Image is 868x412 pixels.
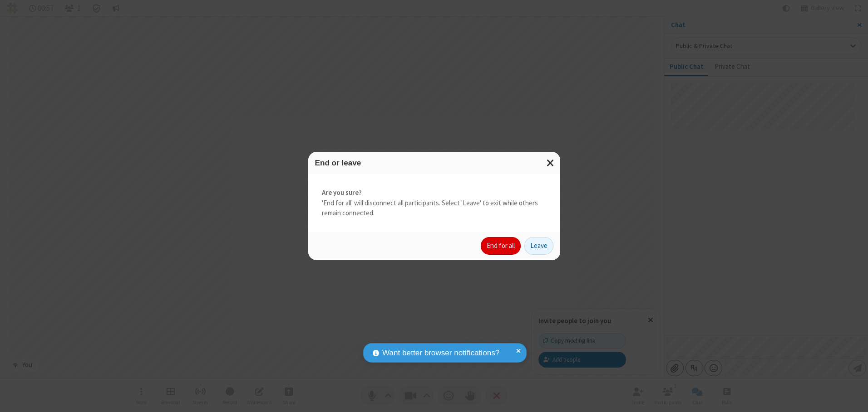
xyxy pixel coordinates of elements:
button: End for all [481,237,521,255]
span: Want better browser notifications? [382,347,499,359]
h3: End or leave [315,159,553,167]
button: Close modal [541,152,560,174]
strong: Are you sure? [322,188,547,198]
button: Leave [524,237,553,255]
div: 'End for all' will disconnect all participants. Select 'Leave' to exit while others remain connec... [308,174,560,232]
